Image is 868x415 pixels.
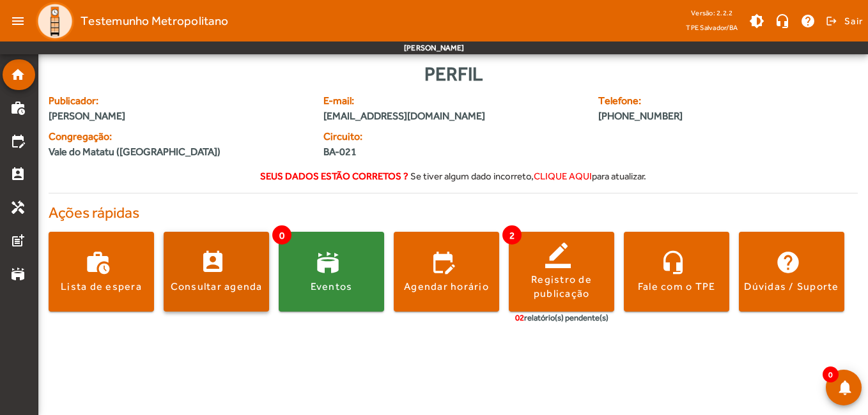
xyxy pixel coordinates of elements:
div: Agendar horário [404,280,489,294]
a: Testemunho Metropolitano [31,2,228,40]
span: [PERSON_NAME] [49,109,308,124]
strong: Seus dados estão corretos ? [260,170,408,181]
mat-icon: stadium [10,266,26,282]
mat-icon: home [10,67,26,82]
div: Versão: 2.2.2 [686,5,738,21]
span: Publicador: [49,93,308,109]
h4: Ações rápidas [49,204,858,222]
span: 0 [272,225,291,245]
div: Fale com o TPE [638,280,716,294]
mat-icon: work_history [10,100,26,116]
div: Eventos [311,280,353,294]
span: BA-021 [323,144,446,160]
img: Logo TPE [36,2,74,40]
button: Dúvidas / Suporte [739,232,844,312]
span: E-mail: [323,93,583,109]
mat-icon: handyman [10,200,26,215]
span: Sair [844,11,863,31]
button: Sair [824,11,863,31]
span: Testemunho Metropolitano [81,11,228,31]
span: Congregação: [49,129,308,144]
span: [PHONE_NUMBER] [598,109,789,124]
span: Circuito: [323,129,446,144]
span: 02 [515,313,524,322]
span: Vale do Matatu ([GEOGRAPHIC_DATA]) [49,144,221,160]
span: 0 [823,366,839,382]
div: Dúvidas / Suporte [744,280,839,294]
mat-icon: post_add [10,233,26,248]
button: Eventos [279,232,384,312]
mat-icon: menu [5,8,31,34]
div: relatório(s) pendente(s) [515,312,608,324]
span: 2 [502,225,522,245]
span: [EMAIL_ADDRESS][DOMAIN_NAME] [323,109,583,124]
span: clique aqui [534,170,592,181]
span: Telefone: [598,93,789,109]
button: Consultar agenda [164,232,269,312]
button: Lista de espera [49,232,154,312]
div: Lista de espera [61,280,142,294]
span: TPE Salvador/BA [686,21,738,34]
div: Registro de publicação [509,273,614,301]
div: Perfil [49,59,858,88]
button: Registro de publicação [509,232,614,312]
mat-icon: perm_contact_calendar [10,167,26,182]
span: Se tiver algum dado incorreto, para atualizar. [410,170,646,181]
button: Agendar horário [394,232,499,312]
button: Fale com o TPE [624,232,729,312]
div: Consultar agenda [171,280,263,294]
mat-icon: edit_calendar [10,133,26,149]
